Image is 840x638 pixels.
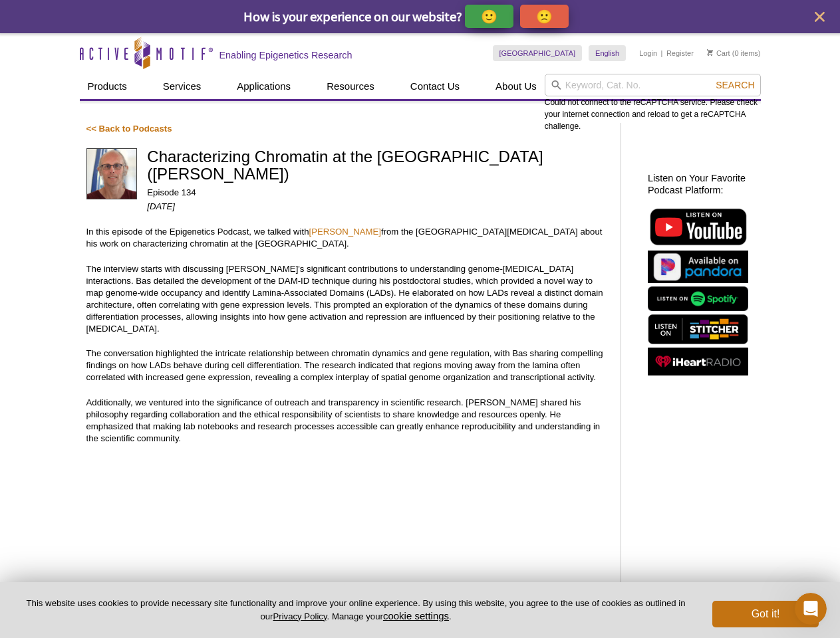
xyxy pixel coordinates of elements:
[661,45,663,61] li: |
[147,201,175,211] em: [DATE]
[80,74,135,99] a: Products
[707,45,761,61] li: (0 items)
[86,458,607,558] iframe: Characterizing Chromatin at the Nuclear Lamina (Bas van Steensel)
[648,348,748,376] img: Listen on iHeartRadio
[536,8,553,25] p: 🙁
[86,226,607,250] p: In this episode of the Epigenetics Podcast, we talked with from the [GEOGRAPHIC_DATA][MEDICAL_DAT...
[712,601,819,627] button: Got it!
[589,45,626,61] a: English
[707,49,713,56] img: Your Cart
[243,8,462,25] span: How is your experience on our website?
[481,8,497,25] p: 🙂
[86,397,607,445] p: Additionally, we ventured into the significance of outreach and transparency in scientific resear...
[648,206,748,247] img: Listen on YouTube
[545,74,761,132] div: Could not connect to the reCAPTCHA service. Please check your internet connection and reload to g...
[86,263,607,335] p: The interview starts with discussing [PERSON_NAME]'s significant contributions to understanding g...
[795,593,827,625] iframe: Intercom live chat
[545,74,761,96] input: Keyword, Cat. No.
[648,172,754,196] h2: Listen on Your Favorite Podcast Platform:
[648,314,748,344] img: Listen on Stitcher
[648,251,748,283] img: Listen on Pandora
[309,227,381,237] a: [PERSON_NAME]
[319,74,382,99] a: Resources
[86,124,172,134] a: << Back to Podcasts
[639,49,657,58] a: Login
[383,610,449,621] button: cookie settings
[488,74,545,99] a: About Us
[493,45,583,61] a: [GEOGRAPHIC_DATA]
[666,49,694,58] a: Register
[716,80,754,90] span: Search
[273,611,327,621] a: Privacy Policy
[86,148,138,199] img: Bas van Steensel
[402,74,468,99] a: Contact Us
[155,74,210,99] a: Services
[86,348,607,383] p: The conversation highlighted the intricate relationship between chromatin dynamics and gene regul...
[21,597,690,623] p: This website uses cookies to provide necessary site functionality and improve your online experie...
[712,79,758,91] button: Search
[229,74,299,99] a: Applications
[811,9,828,25] button: close
[147,187,607,199] p: Episode 134
[707,49,730,58] a: Cart
[147,148,607,185] h1: Characterizing Chromatin at the [GEOGRAPHIC_DATA] ([PERSON_NAME])
[219,49,352,61] h2: Enabling Epigenetics Research
[648,286,748,311] img: Listen on Spotify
